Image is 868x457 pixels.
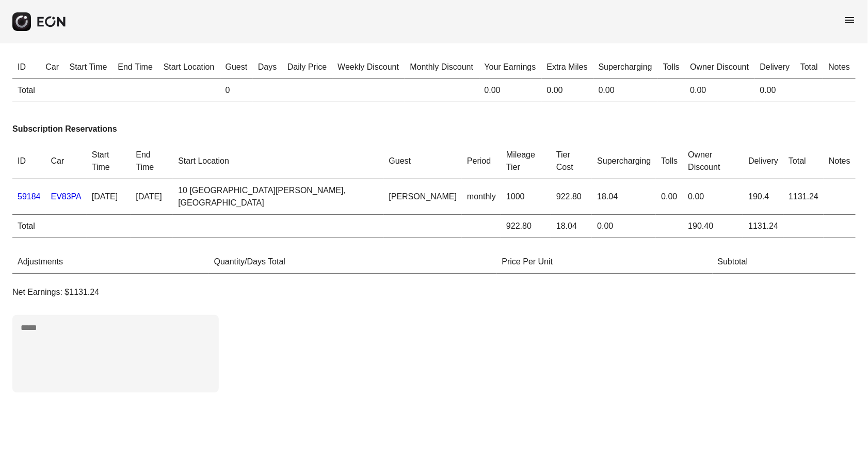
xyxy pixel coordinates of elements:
a: EV83PA [51,192,82,201]
th: Tier Cost [551,144,592,179]
th: ID [12,144,46,179]
th: Start Time [65,56,113,79]
td: [PERSON_NAME] [384,179,462,215]
td: 0.00 [542,79,593,102]
td: monthly [462,179,501,215]
th: Tolls [656,144,683,179]
th: Monthly Discount [405,56,479,79]
th: Notes [823,56,856,79]
th: Subtotal [713,250,856,274]
td: Total [12,215,46,238]
th: End Time [112,56,158,79]
td: [DATE] [131,179,173,215]
td: 1131.24 [783,179,824,215]
th: Car [46,144,87,179]
th: ID [12,56,40,79]
th: Daily Price [282,56,332,79]
th: Weekly Discount [332,56,405,79]
td: 190.4 [743,179,783,215]
td: 18.04 [551,215,592,238]
td: Total [12,79,40,102]
th: Total [795,56,823,79]
th: Notes [824,144,856,179]
th: Period [462,144,501,179]
td: 0.00 [592,215,656,238]
th: Start Time [87,144,131,179]
th: End Time [131,144,173,179]
th: Start Location [158,56,220,79]
td: 18.04 [592,179,656,215]
a: 59184 [18,192,41,201]
th: Extra Miles [542,56,593,79]
h3: Subscription Reservations [12,123,856,135]
th: Owner Discount [683,144,744,179]
td: 0.00 [755,79,796,102]
th: Car [40,56,64,79]
th: Delivery [743,144,783,179]
td: 0.00 [479,79,542,102]
span: menu [843,14,856,26]
p: Net Earnings: $1131.24 [12,286,856,298]
th: Tolls [658,56,685,79]
td: 190.40 [683,215,744,238]
th: Mileage Tier [501,144,551,179]
th: Days [253,56,282,79]
th: Owner Discount [685,56,755,79]
td: 0.00 [593,79,658,102]
th: Total [783,144,824,179]
td: 10 [GEOGRAPHIC_DATA][PERSON_NAME], [GEOGRAPHIC_DATA] [173,179,383,215]
td: 922.80 [501,215,551,238]
th: Guest [220,56,253,79]
th: Price Per Unit [497,250,713,274]
td: 1000 [501,179,551,215]
td: [DATE] [87,179,131,215]
td: 922.80 [551,179,592,215]
td: 0.00 [683,179,744,215]
th: Supercharging [593,56,658,79]
th: Adjustments [12,250,209,274]
th: Delivery [755,56,796,79]
td: 0.00 [656,179,683,215]
td: 1131.24 [743,215,783,238]
td: 0.00 [685,79,755,102]
th: Your Earnings [479,56,542,79]
th: Quantity/Days Total [209,250,497,274]
th: Start Location [173,144,383,179]
th: Guest [384,144,462,179]
th: Supercharging [592,144,656,179]
td: 0 [220,79,253,102]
